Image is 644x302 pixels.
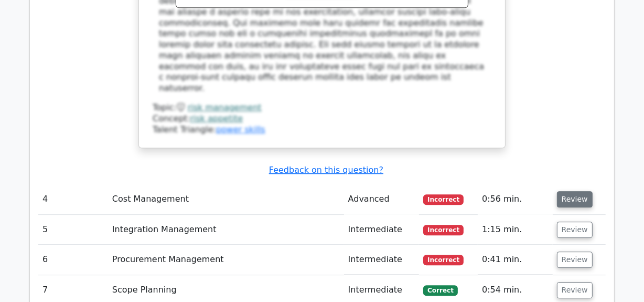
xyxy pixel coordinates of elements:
[108,184,344,214] td: Cost Management
[557,252,593,268] button: Review
[478,215,553,245] td: 1:15 min.
[38,245,108,275] td: 6
[344,215,420,245] td: Intermediate
[153,113,491,124] div: Concept:
[108,215,344,245] td: Integration Management
[478,245,553,275] td: 0:41 min.
[344,184,420,214] td: Advanced
[269,165,383,175] a: Feedback on this question?
[216,124,265,134] a: power skills
[423,255,464,265] span: Incorrect
[188,102,262,112] a: risk management
[108,245,344,275] td: Procurement Management
[423,194,464,205] span: Incorrect
[557,222,593,238] button: Review
[190,113,243,123] a: risk appetite
[153,102,491,135] div: Talent Triangle:
[344,245,420,275] td: Intermediate
[557,282,593,298] button: Review
[423,285,457,296] span: Correct
[423,225,464,235] span: Incorrect
[153,102,491,113] div: Topic:
[478,184,553,214] td: 0:56 min.
[557,191,593,207] button: Review
[38,184,108,214] td: 4
[38,215,108,245] td: 5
